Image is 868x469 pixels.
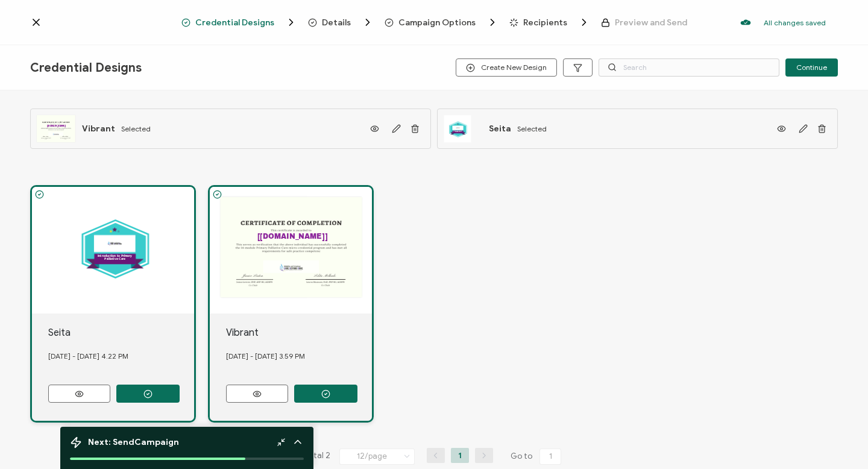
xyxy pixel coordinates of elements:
[511,448,564,465] span: Go to
[48,326,194,340] div: Seita
[134,437,179,447] b: Campaign
[398,18,476,27] span: Campaign Options
[808,411,868,469] iframe: Chat Widget
[509,16,590,28] span: Recipients
[30,60,142,75] span: Credential Designs
[456,58,557,77] button: Create New Design
[88,437,179,447] span: Next: Send
[48,340,194,373] div: [DATE] - [DATE] 4.22 PM
[195,18,274,27] span: Credential Designs
[339,449,415,465] input: Select
[451,448,469,463] li: 1
[599,58,779,77] input: Search
[181,16,297,28] span: Credential Designs
[489,124,511,134] span: Seita
[517,124,547,133] span: Selected
[121,124,151,133] span: Selected
[304,448,330,465] span: Total 2
[308,16,374,28] span: Details
[785,58,838,77] button: Continue
[615,18,687,27] span: Preview and Send
[226,340,372,373] div: [DATE] - [DATE] 3.59 PM
[385,16,498,28] span: Campaign Options
[601,18,687,27] span: Preview and Send
[523,18,567,27] span: Recipients
[226,326,372,340] div: Vibrant
[796,64,827,71] span: Continue
[181,16,687,28] div: Breadcrumb
[764,18,826,27] p: All changes saved
[82,124,115,134] span: Vibrant
[466,63,547,72] span: Create New Design
[322,18,351,27] span: Details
